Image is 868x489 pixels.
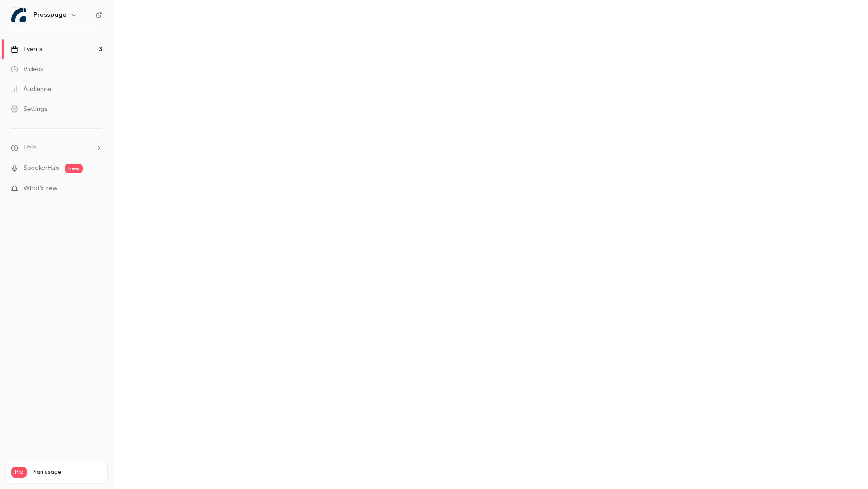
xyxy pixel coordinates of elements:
[11,85,51,94] div: Audience
[24,143,37,153] span: Help
[11,467,27,478] span: Pro
[11,105,47,114] div: Settings
[11,45,42,54] div: Events
[24,163,59,173] a: SpeakerHub
[24,184,57,193] span: What's new
[65,164,83,173] span: new
[11,143,102,153] li: help-dropdown-opener
[32,469,102,476] span: Plan usage
[11,8,26,22] img: Presspage
[33,10,66,19] h6: Presspage
[11,65,43,74] div: Videos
